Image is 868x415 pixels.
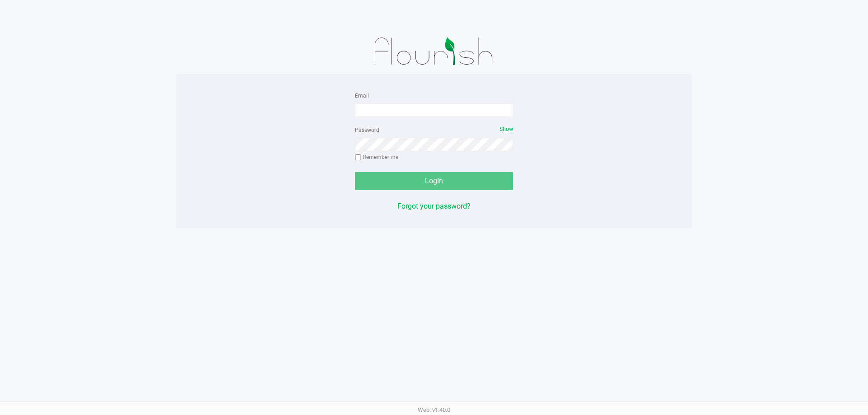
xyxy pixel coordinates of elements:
label: Password [355,126,379,134]
input: Remember me [355,154,361,161]
span: Show [500,126,513,132]
button: Forgot your password? [397,201,471,212]
label: Remember me [355,153,398,161]
span: Web: v1.40.0 [418,406,450,413]
label: Email [355,92,369,100]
